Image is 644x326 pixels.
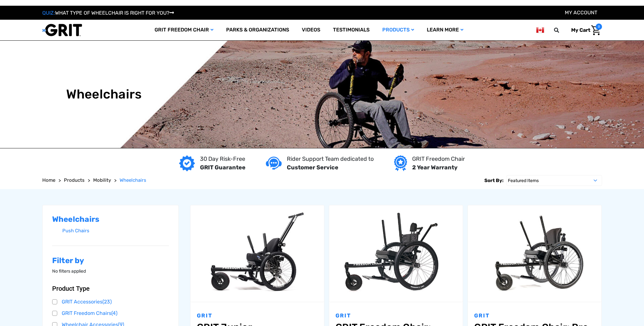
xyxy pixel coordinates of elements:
a: Home [42,177,55,184]
img: Customer service [266,157,282,170]
strong: 2 Year Warranty [412,164,458,171]
p: GRIT [336,312,456,320]
h2: Filter by [52,256,169,265]
img: GRIT Junior: GRIT Freedom Chair all terrain wheelchair engineered specifically for kids [190,209,324,298]
img: GRIT Freedom Chair Pro: the Pro model shown including contoured Invacare Matrx seatback, Spinergy... [468,209,601,298]
img: GRIT All-Terrain Wheelchair and Mobility Equipment [42,24,82,37]
span: Mobility [93,177,111,183]
strong: Customer Service [287,164,338,171]
img: Year warranty [394,155,407,171]
span: 0 [596,24,602,30]
span: My Cart [571,27,590,33]
span: QUIZ: [42,10,55,16]
input: Search [557,24,566,37]
a: GRIT Freedom Chair: Pro,$5,495.00 [468,205,601,302]
a: Products [64,177,85,184]
a: GRIT Freedom Chair: Spartan,$3,995.00 [329,205,463,302]
a: Products [376,20,420,40]
span: Product Type [52,285,90,292]
span: Wheelchairs [120,177,146,183]
a: Learn More [420,20,470,40]
a: Videos [295,20,327,40]
strong: GRIT Guarantee [200,164,246,171]
a: GRIT Junior,$4,995.00 [190,205,324,302]
span: (4) [111,310,117,316]
span: Home [42,177,55,183]
a: Parks & Organizations [220,20,295,40]
a: GRIT Freedom Chair [148,20,220,40]
img: GRIT Guarantee [179,155,195,171]
a: Cart with 0 items [566,24,602,37]
p: GRIT [474,312,595,320]
h2: Wheelchairs [52,215,169,224]
label: Sort By: [484,175,503,186]
a: Account [565,10,597,16]
a: Mobility [93,177,111,184]
p: Rider Support Team dedicated to [287,155,374,163]
span: (23) [102,299,112,305]
button: Product Type [52,285,169,292]
a: Push Chairs [62,226,169,235]
p: 30 Day Risk-Free [200,155,246,163]
img: ca.png [536,26,544,34]
img: GRIT Freedom Chair: Spartan [329,209,463,298]
p: GRIT Freedom Chair [412,155,465,163]
a: GRIT Freedom Chairs(4) [52,309,169,318]
a: Testimonials [327,20,376,40]
a: QUIZ:WHAT TYPE OF WHEELCHAIR IS RIGHT FOR YOU? [42,10,174,16]
p: GRIT [197,312,318,320]
a: GRIT Accessories(23) [52,297,169,307]
a: Wheelchairs [120,177,146,184]
img: Cart [591,25,600,35]
h1: Wheelchairs [66,87,142,102]
p: No filters applied [52,268,169,275]
span: Products [64,177,85,183]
